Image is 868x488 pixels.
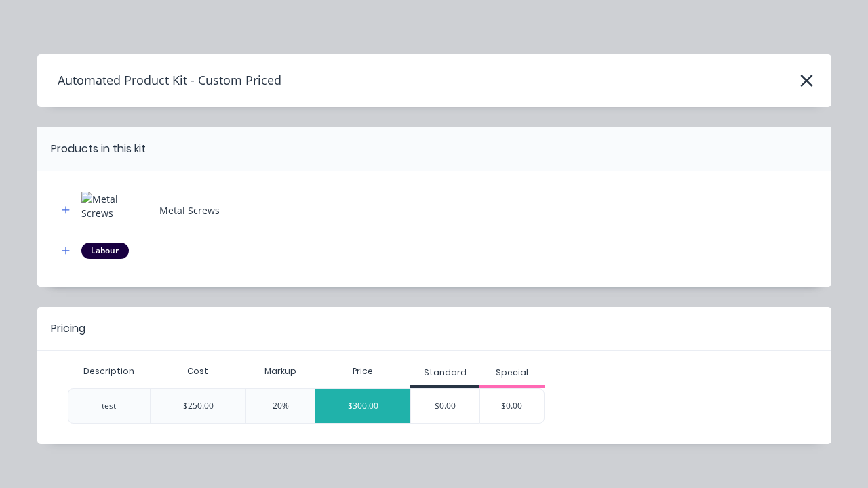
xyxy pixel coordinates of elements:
div: $250.00 [150,388,245,424]
div: Labour [81,243,129,259]
div: Products in this kit [51,141,146,157]
img: Metal Screws [81,192,149,229]
div: $0.00 [480,389,544,423]
div: Special [496,367,528,379]
div: Description [73,354,145,388]
div: $0.00 [411,389,479,423]
div: $300.00 [315,389,410,423]
div: Pricing [51,321,85,337]
div: Metal Screws [159,203,220,218]
div: Markup [245,358,315,385]
div: Price [315,358,410,385]
div: Cost [150,358,245,385]
div: test [102,400,116,412]
h4: Automated Product Kit - Custom Priced [37,68,281,94]
div: 20% [245,388,315,424]
div: Standard [424,367,467,379]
